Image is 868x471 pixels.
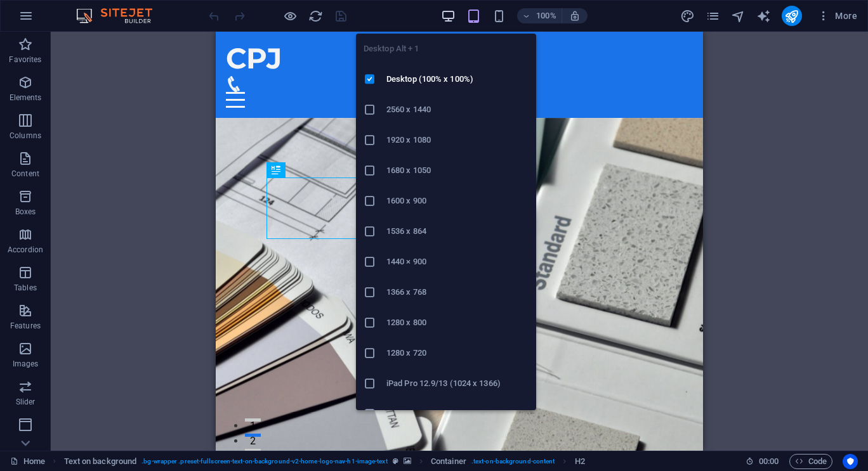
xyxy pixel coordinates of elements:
a: Click to cancel selection. Double-click to open Pages [10,454,45,469]
button: design [680,8,695,23]
button: pages [706,8,721,23]
h6: 1680 x 1050 [386,163,529,178]
p: Boxes [15,207,36,217]
p: Slider [16,397,36,407]
nav: breadcrumb [64,454,585,469]
button: Click here to leave preview mode and continue editing [282,8,298,23]
i: This element contains a background [404,458,411,465]
h6: 100% [536,8,556,23]
span: Code [795,454,827,469]
button: Code [789,454,832,469]
button: publish [782,6,802,26]
button: 3 [29,417,45,420]
span: Click to select. Double-click to edit [431,454,466,469]
button: reload [308,8,323,23]
i: This element is a customizable preset [393,458,398,465]
p: Favorites [9,55,41,65]
h6: iPad Pro 12.9/13 (1024 x 1366) [386,376,529,391]
button: More [812,6,862,26]
h6: 1440 × 900 [386,254,529,269]
span: Click to select. Double-click to edit [64,454,137,469]
i: Publish [784,9,799,23]
span: . text-on-background-content [471,454,555,469]
p: Features [10,321,41,331]
h6: 1280 x 720 [386,345,529,361]
h6: Galaxy Tab S9/S10 Ultra (1024 x 1366) [386,406,529,422]
button: Usercentrics [843,454,858,469]
h6: 1366 x 768 [386,285,529,300]
p: Tables [14,283,37,293]
p: Content [11,169,39,179]
span: . bg-wrapper .preset-fullscreen-text-on-background-v2-home-logo-nav-h1-image-text [141,454,387,469]
span: Click to select. Double-click to edit [575,454,585,469]
span: : [768,456,770,466]
h6: 1280 x 800 [386,315,529,330]
i: Design (Ctrl+Alt+Y) [680,9,695,23]
button: 1 [29,387,45,390]
h6: 1536 x 864 [386,224,529,239]
i: AI Writer [756,9,771,23]
h6: 1600 x 900 [386,193,529,209]
button: 2 [29,402,45,405]
i: Navigator [731,9,746,23]
i: On resize automatically adjust zoom level to fit chosen device. [569,10,581,22]
span: More [817,10,857,22]
button: text_generator [756,8,772,23]
h6: 2560 x 1440 [386,102,529,117]
p: Elements [10,93,42,103]
p: Header [13,435,38,445]
h6: Session time [746,454,779,469]
img: Editor Logo [73,8,168,23]
h6: 1920 x 1080 [386,132,529,148]
span: 00 00 [759,454,779,469]
p: Images [13,359,39,369]
button: 100% [517,8,562,23]
i: Reload page [308,9,323,23]
p: Columns [10,131,41,141]
i: Pages (Ctrl+Alt+S) [706,9,720,23]
h6: Desktop (100% x 100%) [386,72,529,87]
p: Accordion [8,245,43,255]
button: navigator [731,8,746,23]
